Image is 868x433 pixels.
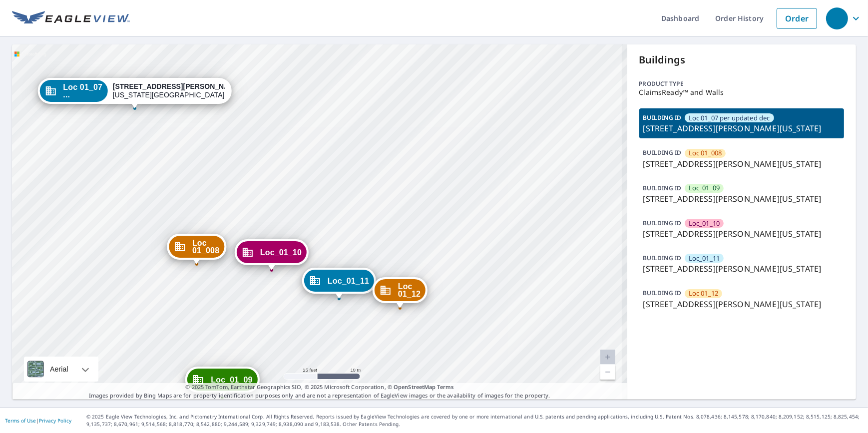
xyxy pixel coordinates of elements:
p: [STREET_ADDRESS][PERSON_NAME][US_STATE] [643,228,841,240]
p: BUILDING ID [643,219,682,227]
p: | [5,418,71,424]
div: Dropped pin, building Loc 01_008, Commercial property, 861 W Moreno Ave Colorado Springs, CO 80905 [167,234,226,265]
a: Current Level 20, Zoom Out [600,365,615,380]
span: Loc_01_11 [328,277,369,285]
a: Privacy Policy [39,417,71,424]
p: BUILDING ID [643,148,682,157]
a: Order [777,8,817,29]
span: Loc 01_07 per updated dec [689,113,770,123]
p: [STREET_ADDRESS][PERSON_NAME][US_STATE] [643,193,841,205]
p: Product type [639,79,845,88]
span: Loc 01_008 [192,239,219,254]
span: Loc_01_10 [260,249,302,256]
p: BUILDING ID [643,184,682,192]
span: Loc_01_11 [689,254,720,263]
span: Loc_01_10 [689,219,720,228]
span: Loc 01_008 [689,148,722,158]
p: © 2025 Eagle View Technologies, Inc. and Pictometry International Corp. All Rights Reserved. Repo... [86,413,863,428]
p: [STREET_ADDRESS][PERSON_NAME][US_STATE] [643,298,841,310]
a: Current Level 20, Zoom In Disabled [600,350,615,365]
p: BUILDING ID [643,289,682,297]
div: Aerial [47,357,71,382]
a: Terms [437,383,454,391]
p: [STREET_ADDRESS][PERSON_NAME][US_STATE] [643,263,841,275]
span: © 2025 TomTom, Earthstar Geographics SIO, © 2025 Microsoft Corporation, © [185,383,453,392]
a: Terms of Use [5,417,36,424]
div: Dropped pin, building Loc 01_07 per updated dec, Commercial property, 865 W Moreno Ave Colorado S... [37,78,231,109]
div: Aerial [24,357,98,382]
span: Loc_01_09 [211,376,252,384]
a: OpenStreetMap [394,383,435,391]
span: Loc 01_12 [689,289,718,298]
p: Images provided by Bing Maps are for property identification purposes only and are not a represen... [12,383,627,400]
p: [STREET_ADDRESS][PERSON_NAME][US_STATE] [643,122,841,134]
span: Loc_01_09 [689,183,720,193]
p: [STREET_ADDRESS][PERSON_NAME][US_STATE] [643,158,841,170]
div: [US_STATE][GEOGRAPHIC_DATA] [113,82,225,99]
span: Loc 01_07 ... [63,83,102,98]
span: Loc 01_12 [398,283,421,298]
strong: [STREET_ADDRESS][PERSON_NAME] [113,82,242,90]
p: BUILDING ID [643,254,682,262]
p: ClaimsReady™ and Walls [639,88,845,96]
img: EV Logo [12,11,130,26]
p: BUILDING ID [643,113,682,122]
div: Dropped pin, building Loc_01_10, Commercial property, 857 W Moreno Ave Colorado Springs, CO 80905 [235,239,309,270]
div: Dropped pin, building Loc 01_12, Commercial property, 849 W Moreno Ave Colorado Springs, CO 80905 [373,277,428,308]
div: Dropped pin, building Loc_01_09, Commercial property, 869 W Moreno Ave Colorado Springs, CO 80905 [185,367,259,398]
p: Buildings [639,52,845,67]
div: Dropped pin, building Loc_01_11, Commercial property, 855 W Moreno Ave Colorado Springs, CO 80905 [302,268,376,299]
